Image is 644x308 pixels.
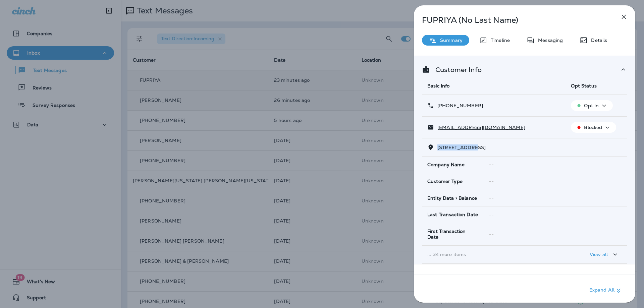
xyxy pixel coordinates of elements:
p: Blocked [584,125,602,130]
span: -- [489,231,494,237]
span: First Transaction Date [427,229,478,240]
p: [EMAIL_ADDRESS][DOMAIN_NAME] [434,125,525,130]
p: Customer Info [430,67,482,72]
p: Messaging [535,38,563,43]
button: View all [587,248,622,261]
p: Summary [437,38,463,43]
button: Blocked [571,122,616,133]
span: Customer Type [427,179,463,184]
span: -- [489,178,494,184]
span: Basic Info [427,83,449,89]
p: Timeline [487,38,510,43]
span: Opt Status [571,83,596,89]
p: Opt In [584,103,599,108]
span: Company Name [427,162,465,168]
span: Entity Data > Balance [427,195,477,201]
p: Expand All [589,287,623,295]
button: Opt In [571,100,613,111]
p: ... 34 more items [427,252,560,257]
p: FUPRIYA (No Last Name) [422,15,605,25]
span: -- [489,162,494,168]
span: Last Transaction Date [427,212,478,218]
span: -- [489,195,494,201]
button: Expand All [587,285,625,297]
p: View all [590,252,608,257]
p: Details [588,38,607,43]
span: [STREET_ADDRESS] [437,144,486,150]
p: [PHONE_NUMBER] [434,103,483,108]
span: -- [489,212,494,218]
